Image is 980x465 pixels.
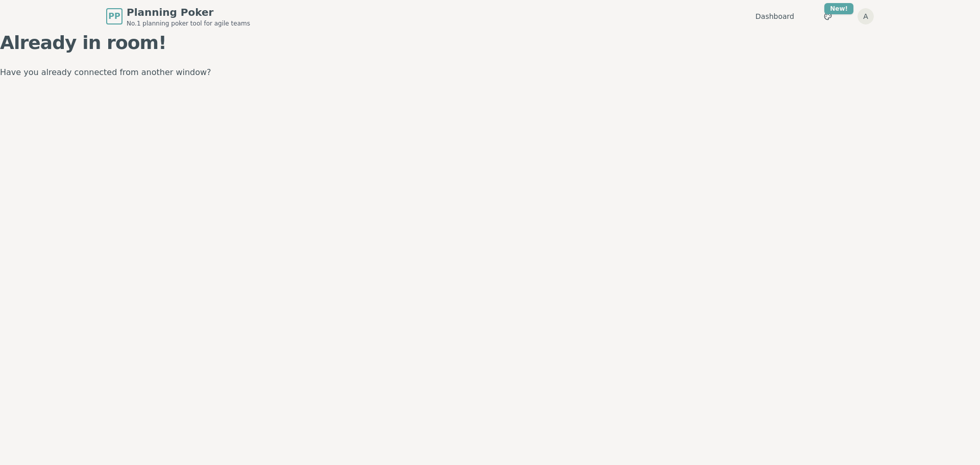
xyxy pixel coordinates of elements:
a: PPPlanning PokerNo.1 planning poker tool for agile teams [106,5,250,28]
span: No.1 planning poker tool for agile teams [127,19,250,28]
span: PP [108,10,120,22]
span: Planning Poker [127,5,250,19]
a: Dashboard [755,11,794,21]
button: New! [819,7,837,26]
button: A [857,8,874,25]
div: New! [824,3,853,14]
